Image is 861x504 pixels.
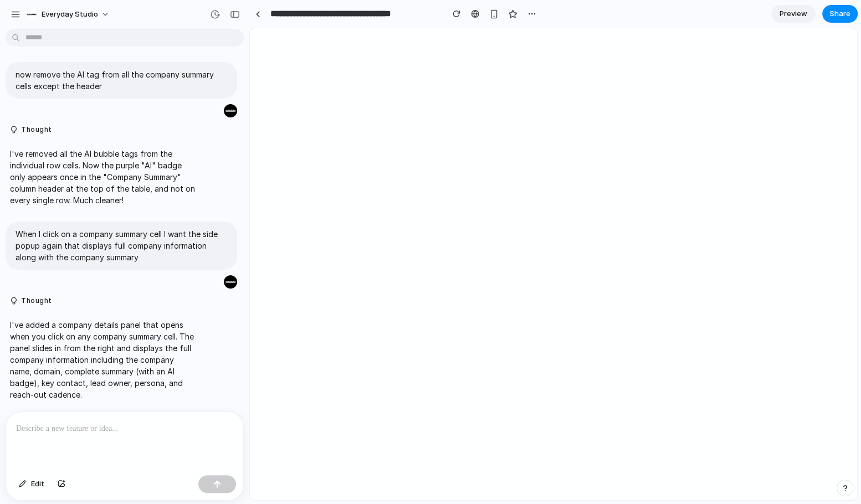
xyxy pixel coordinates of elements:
a: Preview [771,5,816,23]
span: everyday studio [42,9,98,20]
button: everyday studio [22,6,115,23]
p: now remove the AI tag from all the company summary cells except the header [16,69,227,92]
span: Share [829,8,850,19]
p: When I click on a company summary cell I want the side popup again that displays full company inf... [16,228,227,263]
p: I've added a company details panel that opens when you click on any company summary cell. The pan... [10,319,195,400]
span: Edit [31,479,44,490]
span: Preview [780,8,807,19]
button: Edit [13,475,50,493]
button: Share [822,5,858,23]
p: I've removed all the AI bubble tags from the individual row cells. Now the purple "AI" badge only... [10,148,195,206]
